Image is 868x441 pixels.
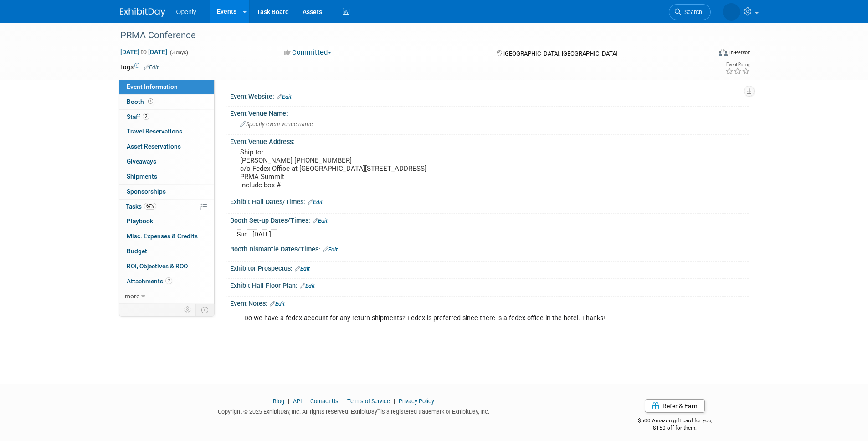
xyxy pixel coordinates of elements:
div: Copyright © 2025 ExhibitDay, Inc. All rights reserved. ExhibitDay is a registered trademark of Ex... [120,405,588,416]
a: Shipments [119,169,214,184]
span: ROI, Objectives & ROO [127,262,188,270]
div: PRMA Conference [117,27,697,44]
a: Refer & Earn [645,399,705,413]
a: Misc. Expenses & Credits [119,229,214,244]
sup: ® [377,407,380,412]
td: Personalize Event Tab Strip [180,304,196,316]
img: ExhibitDay [120,8,165,17]
img: Format-Inperson.png [719,49,728,56]
a: Privacy Policy [399,398,434,405]
a: Playbook [119,214,214,229]
a: Edit [277,94,292,100]
span: Booth not reserved yet [146,98,155,105]
span: [DATE] [DATE] [120,48,168,56]
a: Search [669,4,711,20]
div: $150 off for them. [601,424,749,432]
a: Edit [295,266,310,272]
span: to [139,48,148,56]
span: Giveaways [127,158,156,165]
span: 67% [144,203,156,210]
span: Shipments [127,173,157,180]
span: Sponsorships [127,188,166,195]
span: | [340,398,346,405]
td: Sun. [237,229,252,239]
a: Edit [308,199,323,205]
span: Booth [127,98,155,105]
div: Booth Set-up Dates/Times: [230,214,749,226]
img: Emily Fabbiano [723,3,740,21]
a: Budget [119,244,214,259]
span: Staff [127,113,149,120]
a: Asset Reservations [119,139,214,154]
a: Giveaways [119,154,214,169]
span: Budget [127,247,147,255]
span: Openly [176,8,196,15]
a: Edit [144,64,159,71]
a: Edit [300,283,315,289]
div: Event Format [657,47,751,61]
div: In-Person [729,49,750,56]
div: Do we have a fedex account for any return shipments? Fedex is preferred since there is a fedex of... [238,309,648,328]
span: Misc. Expenses & Credits [127,232,198,240]
a: Travel Reservations [119,124,214,139]
span: Tasks [126,203,156,210]
span: | [286,398,292,405]
div: Event Rating [725,62,750,67]
div: Booth Dismantle Dates/Times: [230,242,749,254]
a: Sponsorships [119,185,214,199]
span: Asset Reservations [127,143,181,150]
span: (3 days) [169,50,188,56]
div: Exhibitor Prospectus: [230,262,749,273]
td: [DATE] [252,229,271,239]
span: Travel Reservations [127,128,182,135]
span: more [125,292,139,300]
span: Search [681,9,702,15]
a: Tasks67% [119,200,214,214]
a: Blog [273,398,284,405]
div: Event Venue Address: [230,135,749,146]
a: Event Information [119,80,214,94]
a: Attachments2 [119,274,214,289]
div: Event Website: [230,90,749,102]
span: | [303,398,309,405]
div: Exhibit Hall Dates/Times: [230,195,749,207]
div: Exhibit Hall Floor Plan: [230,279,749,291]
a: Terms of Service [347,398,390,405]
a: Edit [270,301,285,307]
span: 2 [143,113,149,120]
a: API [293,398,302,405]
a: more [119,289,214,304]
a: Edit [313,218,328,224]
span: [GEOGRAPHIC_DATA], [GEOGRAPHIC_DATA] [503,50,617,57]
td: Toggle Event Tabs [195,304,214,316]
span: Specify event venue name [240,121,313,128]
a: Contact Us [310,398,339,405]
pre: Ship to: [PERSON_NAME] [PHONE_NUMBER] c/o Fedex Office at [GEOGRAPHIC_DATA][STREET_ADDRESS] PRMA ... [240,148,436,189]
a: ROI, Objectives & ROO [119,259,214,274]
a: Staff2 [119,110,214,124]
span: 2 [165,277,172,284]
span: Playbook [127,217,153,225]
a: Booth [119,95,214,109]
div: $500 Amazon gift card for you, [601,411,749,432]
td: Tags [120,62,159,72]
button: Committed [281,48,335,57]
span: Event Information [127,83,178,90]
div: Event Notes: [230,297,749,308]
a: Edit [323,246,338,253]
span: | [391,398,397,405]
div: Event Venue Name: [230,107,749,118]
span: Attachments [127,277,172,285]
